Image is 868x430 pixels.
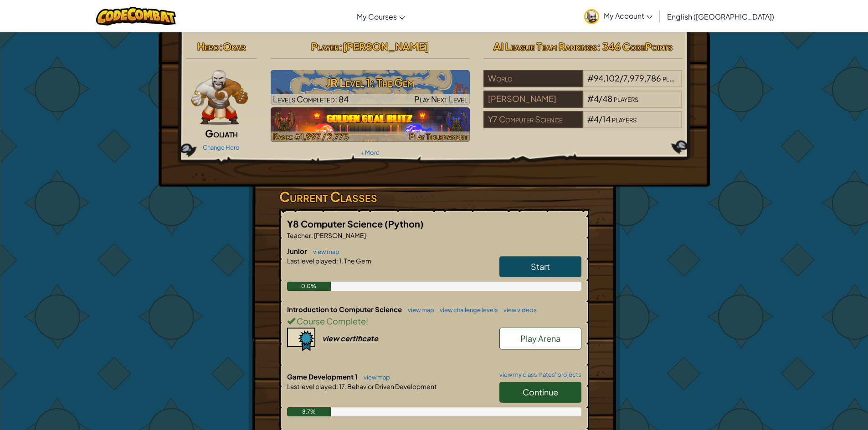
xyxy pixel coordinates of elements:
span: 94,102 [594,73,620,83]
div: 8.7% [287,407,331,416]
a: My Account [580,2,657,30]
a: Rank: #1,997 / 2,773Play Tournament [271,107,470,142]
span: Levels Completed: 84 [273,94,349,104]
span: 1. [338,257,343,265]
img: CodeCombat logo [96,7,176,25]
span: Game Development 1 [287,372,359,381]
span: # [587,93,594,104]
span: Start [531,261,550,272]
a: My Courses [352,4,410,29]
span: : [339,40,343,53]
a: Y7 Computer Science#4/14players [483,120,683,130]
span: 7,979,786 [623,73,661,83]
a: view certificate [287,334,378,343]
span: My Account [604,11,652,20]
span: Player [311,40,339,53]
span: Teacher [287,231,311,239]
div: Y7 Computer Science [483,111,583,128]
span: / [599,114,602,124]
span: : [311,231,313,239]
span: players [663,73,687,83]
span: : 346 CodePoints [597,40,673,53]
a: view map [308,248,339,255]
span: # [587,114,594,124]
div: view certificate [322,334,378,343]
div: World [483,70,583,87]
span: Rank: #1,997 / 2,773 [273,131,349,142]
span: Play Next Level [414,94,467,104]
img: certificate-icon.png [287,328,315,351]
span: : [219,40,223,53]
a: Play Next Level [271,70,470,105]
span: AI League Team Rankings [493,40,597,53]
span: players [614,93,638,104]
div: 0.0% [287,282,331,291]
a: view my classmates' projects [495,372,581,378]
a: English ([GEOGRAPHIC_DATA]) [663,4,779,29]
span: : [336,257,338,265]
a: view challenge levels [435,306,498,314]
span: Play Arena [520,333,560,344]
span: Y8 Computer Science [287,218,385,229]
span: 4 [594,93,599,104]
span: My Courses [357,12,397,21]
span: The Gem [343,257,371,265]
h3: JR Level 1: The Gem [271,72,470,93]
span: / [620,73,623,83]
span: / [599,93,602,104]
span: Last level played [287,382,336,390]
img: Golden Goal [271,107,470,142]
span: English ([GEOGRAPHIC_DATA]) [667,12,774,21]
span: Play Tournament [409,131,467,142]
img: avatar [584,9,599,24]
span: Junior [287,247,308,255]
span: 17. [338,382,346,390]
a: [PERSON_NAME]#4/48players [483,99,683,110]
div: [PERSON_NAME] [483,91,583,108]
span: : [336,382,338,390]
span: Hero [197,40,219,53]
a: + More [360,149,380,156]
span: players [612,114,637,124]
span: 14 [602,114,611,124]
h3: Current Classes [279,187,589,207]
span: [PERSON_NAME] [313,231,366,239]
span: (Python) [385,218,424,229]
span: Course Complete [295,316,366,326]
span: Continue [523,387,558,397]
img: goliath-pose.png [191,70,248,125]
a: view videos [499,306,537,314]
a: view map [403,306,434,314]
img: JR Level 1: The Gem [271,70,470,105]
span: Last level played [287,257,336,265]
span: Okar [223,40,246,53]
span: Introduction to Computer Science [287,305,403,314]
span: ! [366,316,368,326]
span: [PERSON_NAME] [343,40,429,53]
span: # [587,73,594,83]
a: World#94,102/7,979,786players [483,79,683,89]
span: Behavior Driven Development [346,382,437,390]
span: 4 [594,114,599,124]
span: 48 [602,93,612,104]
span: Goliath [205,127,238,140]
a: Change Hero [203,144,240,151]
a: view map [359,374,390,381]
